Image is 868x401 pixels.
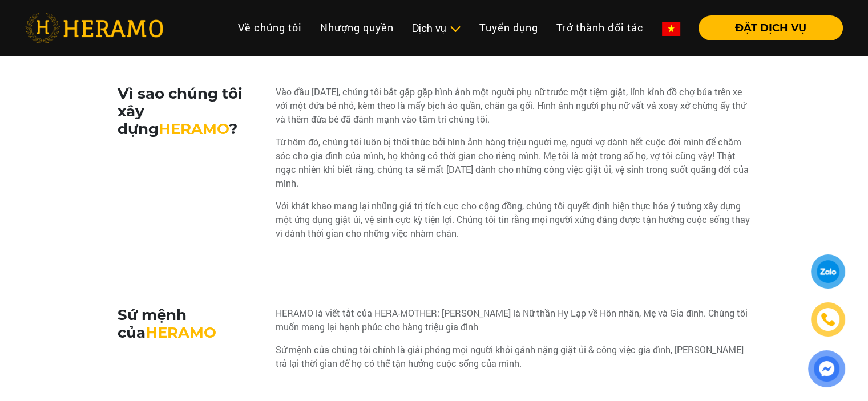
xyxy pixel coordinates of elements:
[822,313,835,326] img: phone-icon
[699,15,843,40] button: ĐẶT DỊCH VỤ
[412,21,461,36] div: Dịch vụ
[229,15,311,40] a: Về chúng tôi
[276,306,751,334] div: HERAMO là viết tắt của HERA-MOTHER: [PERSON_NAME] là Nữ thần Hy Lạp về Hôn nhân, Mẹ và Gia đình. ...
[276,85,751,126] div: Vào đầu [DATE], chúng tôi bắt gặp gặp hình ảnh một người phụ nữ trước một tiệm giặt, lỉnh kỉnh đồ...
[311,15,403,40] a: Nhượng quyền
[547,15,653,40] a: Trở thành đối tác
[25,13,163,43] img: heramo-logo.png
[449,23,461,35] img: subToggleIcon
[118,306,268,342] h3: Sứ mệnh của
[118,85,268,139] h3: Vì sao chúng tôi xây dựng ?
[276,135,751,190] div: Từ hôm đó, chúng tôi luôn bị thôi thúc bởi hình ảnh hàng triệu người mẹ, người vợ dành hết cuộc đ...
[276,199,751,240] div: Với khát khao mang lại những giá trị tích cực cho cộng đồng, chúng tôi quyết định hiện thực hóa ý...
[813,304,843,335] a: phone-icon
[470,15,547,40] a: Tuyển dụng
[159,120,229,138] span: HERAMO
[276,343,751,370] div: Sứ mệnh của chúng tôi chính là giải phóng mọi người khỏi gánh nặng giặt ủi & công việc gia đình, ...
[146,323,216,342] span: HERAMO
[662,22,680,36] img: vn-flag.png
[689,23,843,33] a: ĐẶT DỊCH VỤ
